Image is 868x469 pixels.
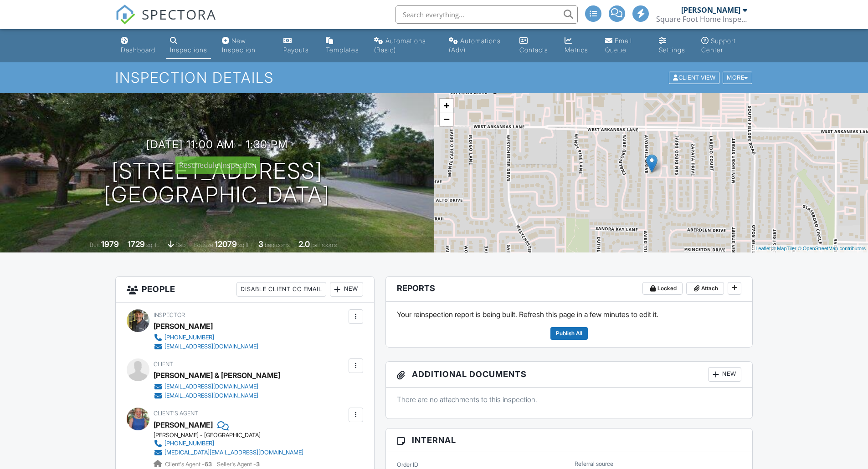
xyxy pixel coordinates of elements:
[659,46,685,54] div: Settings
[116,277,374,303] h3: People
[215,239,237,249] div: 12079
[115,5,135,25] img: The Best Home Inspection Software - Spectora
[681,5,740,15] div: [PERSON_NAME]
[605,37,632,54] div: Email Queue
[154,368,280,382] div: [PERSON_NAME] & [PERSON_NAME]
[698,33,751,59] a: Support Center
[449,37,501,54] div: Automations (Adv)
[668,74,722,81] a: Client View
[772,246,796,251] a: © MapTiler
[146,242,159,248] span: sq. ft.
[397,394,742,404] p: There are no attachments to this inspection.
[326,46,359,54] div: Templates
[146,138,288,151] h3: [DATE] 11:00 am - 1:30 pm
[516,33,554,59] a: Contacts
[280,33,315,59] a: Payouts
[238,242,250,248] span: sq.ft.
[117,33,159,59] a: Dashboard
[164,383,258,390] div: [EMAIL_ADDRESS][DOMAIN_NAME]
[175,242,185,248] span: slab
[217,461,260,468] span: Seller's Agent -
[322,33,363,59] a: Templates
[283,46,309,54] div: Payouts
[330,282,363,297] div: New
[669,72,719,84] div: Client View
[445,33,508,59] a: Automations (Advanced)
[154,333,258,342] a: [PHONE_NUMBER]
[154,312,185,318] span: Inspector
[164,343,258,350] div: [EMAIL_ADDRESS][DOMAIN_NAME]
[708,367,741,382] div: New
[154,410,198,417] span: Client's Agent
[154,418,213,432] a: [PERSON_NAME]
[755,246,770,251] a: Leaflet
[164,334,214,341] div: [PHONE_NUMBER]
[166,33,211,59] a: Inspections
[256,461,260,468] strong: 3
[258,239,263,249] div: 3
[575,460,613,468] label: Referral source
[154,361,173,368] span: Client
[311,242,337,248] span: bathrooms
[154,319,213,333] div: [PERSON_NAME]
[440,112,453,126] a: Zoom out
[561,33,594,59] a: Metrics
[154,391,273,400] a: [EMAIL_ADDRESS][DOMAIN_NAME]
[655,33,690,59] a: Settings
[236,282,326,297] div: Disable Client CC Email
[565,46,588,54] div: Metrics
[170,46,207,54] div: Inspections
[601,33,648,59] a: Email Queue
[154,342,258,351] a: [EMAIL_ADDRESS][DOMAIN_NAME]
[164,392,258,399] div: [EMAIL_ADDRESS][DOMAIN_NAME]
[397,461,418,469] label: Order ID
[656,15,747,24] div: Square Foot Home Inspections, PLLC
[194,242,213,248] span: Lot Size
[205,461,212,468] strong: 63
[298,239,310,249] div: 2.0
[753,245,868,252] div: |
[440,99,453,112] a: Zoom in
[154,448,303,457] a: [MEDICAL_DATA][EMAIL_ADDRESS][DOMAIN_NAME]
[128,239,145,249] div: 1729
[165,461,213,468] span: Client's Agent -
[386,362,753,388] h3: Additional Documents
[798,246,866,251] a: © OpenStreetMap contributors
[519,46,548,54] div: Contacts
[164,449,303,456] div: [MEDICAL_DATA][EMAIL_ADDRESS][DOMAIN_NAME]
[723,72,752,84] div: More
[164,440,214,447] div: [PHONE_NUMBER]
[121,46,155,54] div: Dashboard
[90,242,100,248] span: Built
[370,33,438,59] a: Automations (Basic)
[101,239,119,249] div: 1979
[265,242,290,248] span: bedrooms
[701,37,736,54] div: Support Center
[395,5,578,24] input: Search everything...
[154,432,311,439] div: [PERSON_NAME] - [GEOGRAPHIC_DATA]
[115,70,753,86] h1: Inspection Details
[104,159,330,207] h1: [STREET_ADDRESS] [GEOGRAPHIC_DATA]
[386,429,753,452] h3: Internal
[115,12,216,31] a: SPECTORA
[374,37,426,54] div: Automations (Basic)
[154,439,303,448] a: [PHONE_NUMBER]
[218,33,273,59] a: New Inspection
[222,37,256,54] div: New Inspection
[142,5,216,24] span: SPECTORA
[154,382,273,391] a: [EMAIL_ADDRESS][DOMAIN_NAME]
